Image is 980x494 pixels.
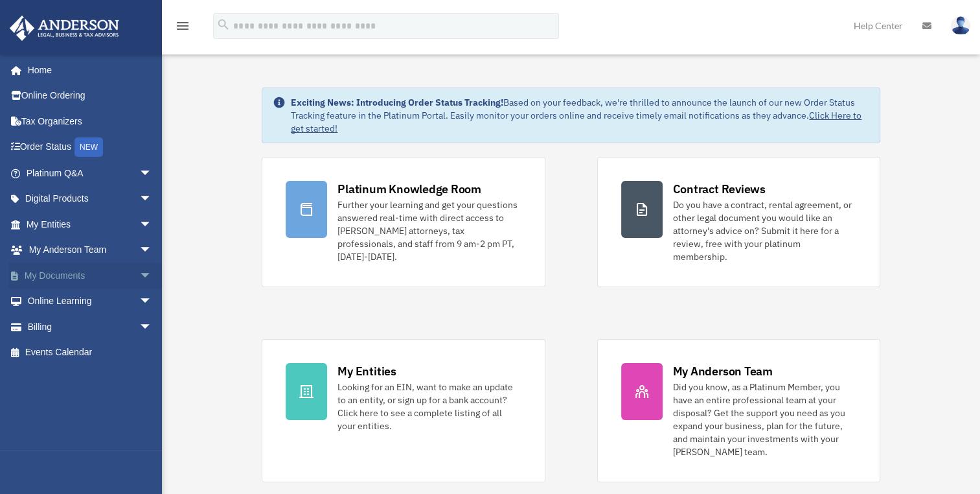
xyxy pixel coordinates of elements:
span: arrow_drop_down [139,314,165,340]
strong: Exciting News: Introducing Order Status Tracking! [291,97,503,108]
span: arrow_drop_down [139,211,165,238]
div: Did you know, as a Platinum Member, you have an entire professional team at your disposal? Get th... [673,381,856,458]
span: arrow_drop_down [139,160,165,187]
img: Anderson Advisors Platinum Portal [6,16,123,41]
a: Platinum Q&Aarrow_drop_down [9,160,172,186]
div: Do you have a contract, rental agreement, or other legal document you would like an attorney's ad... [673,198,856,263]
a: Contract Reviews Do you have a contract, rental agreement, or other legal document you would like... [597,157,880,287]
a: My Entitiesarrow_drop_down [9,211,172,237]
a: Online Ordering [9,83,172,109]
div: Platinum Knowledge Room [337,181,481,197]
a: My Anderson Teamarrow_drop_down [9,237,172,263]
span: arrow_drop_down [139,186,165,213]
div: Looking for an EIN, want to make an update to an entity, or sign up for a bank account? Click her... [337,381,521,432]
div: Based on your feedback, we're thrilled to announce the launch of our new Order Status Tracking fe... [291,96,869,135]
span: arrow_drop_down [139,263,165,289]
a: Online Learningarrow_drop_down [9,288,172,314]
a: Order StatusNEW [9,134,172,161]
span: arrow_drop_down [139,288,165,315]
a: Digital Productsarrow_drop_down [9,186,172,212]
div: NEW [74,137,103,157]
i: search [216,18,231,32]
span: arrow_drop_down [139,237,165,264]
img: User Pic [951,16,970,35]
i: menu [175,18,190,34]
a: menu [175,23,190,34]
div: Contract Reviews [673,181,766,197]
div: My Entities [337,363,396,379]
a: My Documentsarrow_drop_down [9,263,172,288]
a: Tax Organizers [9,108,172,134]
a: Events Calendar [9,340,172,366]
a: Home [9,57,165,83]
a: Billingarrow_drop_down [9,314,172,340]
a: My Entities Looking for an EIN, want to make an update to an entity, or sign up for a bank accoun... [262,339,545,482]
a: Click Here to get started! [291,110,861,134]
div: Further your learning and get your questions answered real-time with direct access to [PERSON_NAM... [337,198,521,263]
div: My Anderson Team [673,363,773,379]
a: My Anderson Team Did you know, as a Platinum Member, you have an entire professional team at your... [597,339,880,482]
a: Platinum Knowledge Room Further your learning and get your questions answered real-time with dire... [262,157,545,287]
